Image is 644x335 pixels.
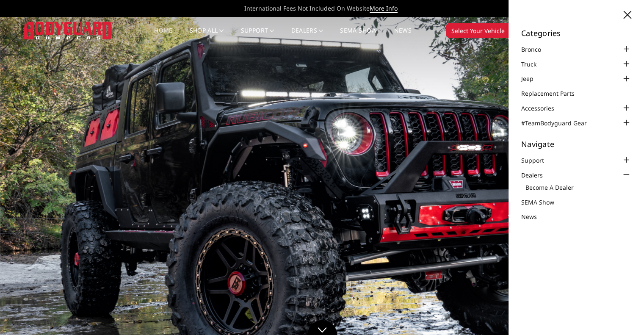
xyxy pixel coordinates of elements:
a: More Info [370,4,398,13]
a: News [394,28,411,44]
a: Accessories [521,104,565,113]
a: Become a Dealer [525,183,631,192]
a: SEMA Show [340,28,377,44]
a: shop all [190,28,224,44]
button: Select Your Vehicle [446,23,519,38]
a: Support [521,156,555,165]
a: Dealers [521,171,553,180]
h5: Categories [521,29,631,37]
a: News [521,212,547,221]
a: Home [154,28,172,44]
h5: Navigate [521,140,631,148]
img: BODYGUARD BUMPERS [24,22,113,39]
span: Select Your Vehicle [451,26,505,35]
a: Click to Down [307,320,337,335]
a: SEMA Show [521,198,565,207]
a: Bronco [521,45,552,54]
a: Replacement Parts [521,89,585,98]
a: Jeep [521,74,544,83]
a: #TeamBodyguard Gear [521,119,597,127]
a: Truck [521,60,547,69]
a: Dealers [291,28,323,44]
a: Support [241,28,274,44]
